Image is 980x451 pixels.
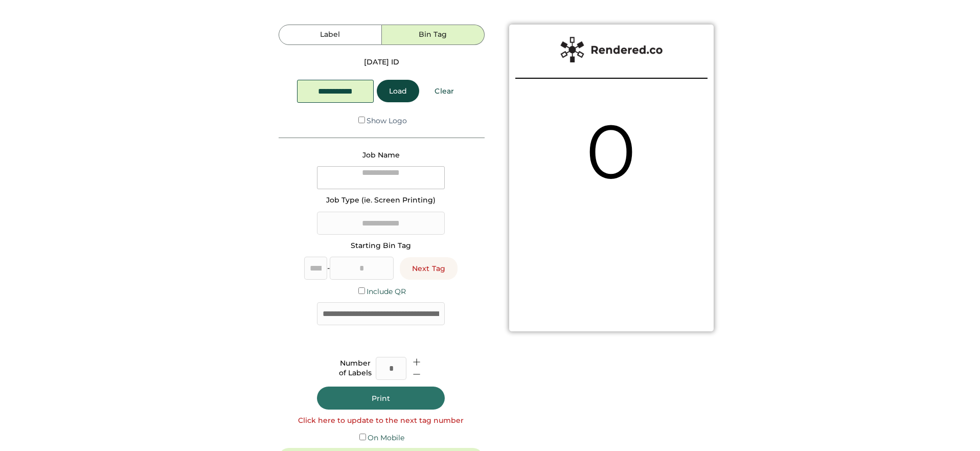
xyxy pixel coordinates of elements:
button: Next Tag [400,257,458,280]
div: 0 [582,99,641,205]
button: Load [377,80,419,102]
div: Job Type (ie. Screen Printing) [326,195,436,206]
label: Include QR [367,287,406,296]
button: Print [317,387,445,410]
button: Clear [422,80,466,102]
label: On Mobile [368,433,404,442]
div: Number of Labels [339,358,372,378]
button: Bin Tag [382,25,485,45]
div: Job Name [362,150,400,161]
div: [DATE] ID [364,57,399,67]
img: Rendered%20Label%20Logo%402x.png [560,37,663,62]
label: Show Logo [367,116,407,125]
div: Click here to update to the next tag number [298,416,464,426]
div: Starting Bin Tag [351,241,411,251]
button: Label [279,25,381,45]
div: - [327,263,330,274]
img: yH5BAEAAAAALAAAAAABAAEAAAIBRAA7 [576,205,647,277]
